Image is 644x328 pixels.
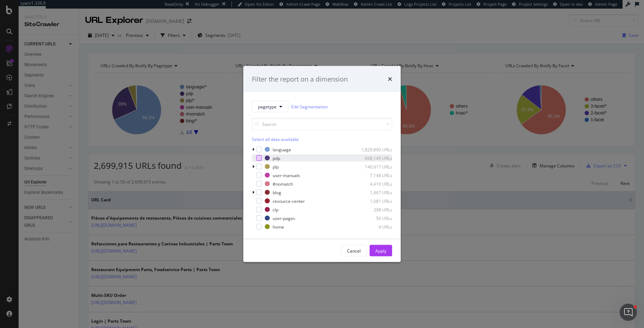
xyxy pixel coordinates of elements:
[357,181,392,187] div: 4,410 URLs
[357,172,392,178] div: 7,148 URLs
[620,304,637,321] iframe: Intercom live chat
[388,74,392,84] div: times
[252,101,288,112] button: pagetype
[357,163,392,170] div: 140,617 URLs
[273,224,284,230] div: home
[347,248,361,254] div: Cancel
[341,245,367,256] button: Cancel
[273,155,280,161] div: pdp
[370,245,392,256] button: Apply
[273,172,300,178] div: user-manuals
[273,206,278,212] div: clp
[273,181,293,187] div: #nomatch
[252,74,348,84] div: Filter the report on a dimension
[357,198,392,204] div: 1,081 URLs
[273,146,291,152] div: language
[357,206,392,212] div: 298 URLs
[291,103,328,110] a: Edit Segmentation
[273,215,295,221] div: user-pages
[273,163,279,170] div: plp
[273,189,281,195] div: blog
[357,215,392,221] div: 50 URLs
[375,248,386,254] div: Apply
[357,189,392,195] div: 1,967 URLs
[252,118,392,131] input: Search
[252,136,392,142] div: Select all data available
[357,146,392,152] div: 1,829,890 URLs
[357,155,392,161] div: 698,149 URLs
[357,224,392,230] div: 4 URLs
[243,66,401,262] div: modal
[273,198,305,204] div: resource-center
[258,103,277,109] span: pagetype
